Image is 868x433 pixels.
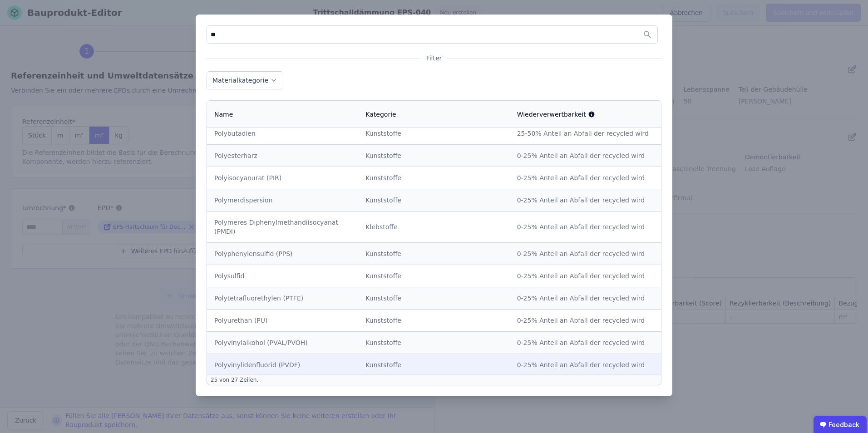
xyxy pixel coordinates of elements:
div: Kunststoffe [365,151,502,160]
div: Kunststoffe [365,360,502,369]
div: Polyvinylalkohol (PVAL/PVOH) [214,338,351,347]
div: 0-25% Anteil an Abfall der recycled wird [517,222,654,231]
div: Polyphenylensulfid (PPS) [214,249,351,258]
div: 0-25% Anteil an Abfall der recycled wird [517,196,654,205]
button: Materialkategorie [207,72,283,89]
div: 0-25% Anteil an Abfall der recycled wird [517,151,654,160]
div: Kunststoffe [365,316,502,325]
span: Filter [421,54,448,63]
div: 25 von 27 Zeilen . [207,374,661,385]
div: Polybutadien [214,129,351,138]
div: 0-25% Anteil an Abfall der recycled wird [517,360,654,369]
div: Polymerdispersion [214,196,351,205]
div: Polytetrafluorethylen (PTFE) [214,294,351,303]
div: Polymeres Diphenylmethandiisocyanat (PMDI) [214,218,351,236]
div: Kunststoffe [365,196,502,205]
div: 0-25% Anteil an Abfall der recycled wird [517,271,654,280]
div: 0-25% Anteil an Abfall der recycled wird [517,316,654,325]
div: Kunststoffe [365,173,502,182]
div: Polysulfid [214,271,351,280]
div: Wiederverwertbarkeit [517,110,595,119]
label: Materialkategorie [212,77,270,84]
div: 0-25% Anteil an Abfall der recycled wird [517,294,654,303]
div: Polyesterharz [214,151,351,160]
div: Polyvinylidenfluorid (PVDF) [214,360,351,369]
div: Polyurethan (PU) [214,316,351,325]
div: Klebstoffe [365,222,502,231]
div: Kunststoffe [365,129,502,138]
div: Kunststoffe [365,294,502,303]
div: 0-25% Anteil an Abfall der recycled wird [517,249,654,258]
div: 0-25% Anteil an Abfall der recycled wird [517,173,654,182]
div: Kategorie [365,110,396,119]
div: Kunststoffe [365,338,502,347]
div: Kunststoffe [365,271,502,280]
div: 25-50% Anteil an Abfall der recycled wird [517,129,654,138]
div: 0-25% Anteil an Abfall der recycled wird [517,338,654,347]
div: Polyisocyanurat (PIR) [214,173,351,182]
div: Kunststoffe [365,249,502,258]
div: Name [214,110,233,119]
